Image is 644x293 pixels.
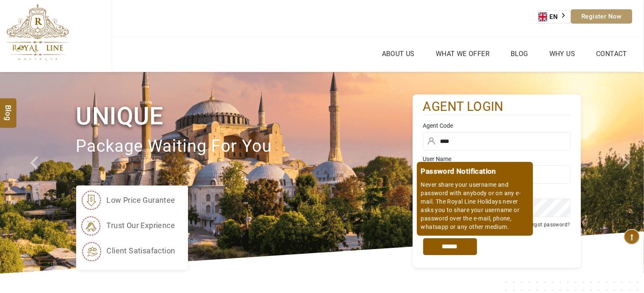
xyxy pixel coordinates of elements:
a: Check next prev [19,72,52,274]
a: Forgot password? [526,222,570,228]
img: The Royal Line Holidays [6,4,69,61]
a: Register Now [571,9,632,24]
a: EN [538,11,570,23]
li: client satisafaction [80,240,175,261]
a: Why Us [547,48,577,60]
p: package waiting for you [76,132,413,161]
label: User Name [423,155,570,163]
a: Blog [509,48,530,60]
a: About Us [380,48,417,60]
label: Agent Code [423,121,570,130]
a: Check next image [612,72,644,274]
label: Password [423,188,570,196]
a: What we Offer [434,48,492,60]
li: low price gurantee [80,190,175,211]
h2: agent login [423,99,570,115]
h1: Unique [76,100,413,132]
aside: Language selected: English [538,10,571,24]
span: Blog [3,105,14,112]
div: Language [538,10,571,24]
label: Remember me [432,223,465,228]
li: trust our exprience [80,215,175,236]
a: Contact [594,48,629,60]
